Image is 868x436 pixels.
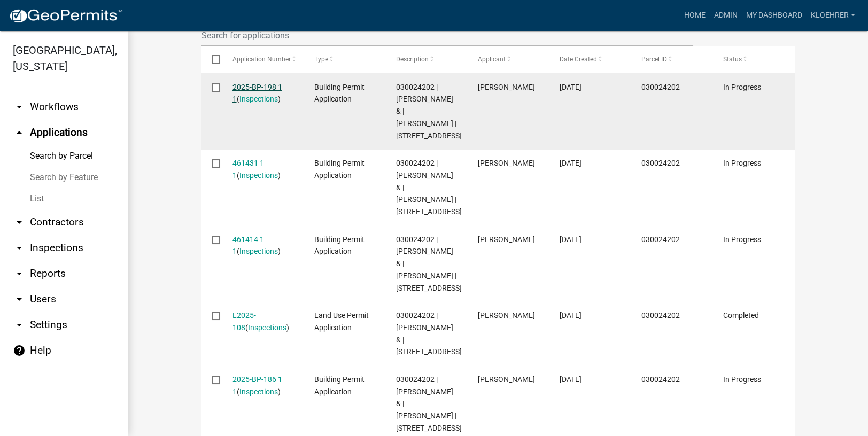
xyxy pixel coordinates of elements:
[314,56,328,63] span: Type
[396,159,462,216] span: 030024202 | RYAN WINKELMAN & | JESSICA WINKELMAN | 14021 25TH ST NE
[641,83,680,91] span: 030024202
[232,159,264,180] a: 461431 1 1
[710,5,742,26] a: Admin
[560,56,597,63] span: Date Created
[641,235,680,244] span: 030024202
[560,235,582,244] span: 08/08/2025
[396,235,462,292] span: 030024202 | RYAN WINKELMAN & | JESSICA WINKELMAN | 14021 25TH ST NE
[560,83,582,91] span: 08/08/2025
[314,83,365,104] span: Building Permit Application
[314,235,365,256] span: Building Permit Application
[723,159,761,167] span: In Progress
[723,375,761,384] span: In Progress
[232,157,294,182] div: ( )
[723,235,761,244] span: In Progress
[641,311,680,320] span: 030024202
[201,25,693,46] input: Search for applications
[314,159,365,180] span: Building Permit Application
[314,311,369,332] span: Land Use Permit Application
[680,5,710,26] a: Home
[641,375,680,384] span: 030024202
[232,83,282,104] a: 2025-BP-198 1 1
[478,56,506,63] span: Applicant
[631,46,713,72] datatable-header-cell: Parcel ID
[742,5,807,26] a: My Dashboard
[232,233,294,258] div: ( )
[549,46,631,72] datatable-header-cell: Date Created
[13,100,26,113] i: arrow_drop_down
[232,309,294,334] div: ( )
[396,83,462,140] span: 030024202 | RYAN WINKELMAN & | JESSICA WINKELMAN | 14021 25TH ST NE
[304,46,385,72] datatable-header-cell: Type
[314,375,365,396] span: Building Permit Application
[560,375,582,384] span: 07/25/2025
[239,171,278,180] a: Inspections
[232,235,264,256] a: 461414 1 1
[396,311,462,356] span: 030024202 | RYAN WINKELMAN & | 14021 25TH ST NE
[560,159,582,167] span: 08/08/2025
[396,375,462,432] span: 030024202 | RYAN WINKELMAN & | JESSICA WINKELMAN | 14021 25TH ST NE
[13,318,26,331] i: arrow_drop_down
[232,375,282,396] a: 2025-BP-186 1 1
[232,311,256,332] a: L2025-108
[248,323,286,332] a: Inspections
[478,311,535,320] span: Ryan Winkelman
[239,95,278,103] a: Inspections
[641,56,667,63] span: Parcel ID
[560,311,582,320] span: 08/02/2025
[478,159,535,167] span: Ryan Winkelman
[478,375,535,384] span: Ryan Winkelman
[468,46,549,72] datatable-header-cell: Applicant
[13,242,26,254] i: arrow_drop_down
[713,46,795,72] datatable-header-cell: Status
[13,267,26,280] i: arrow_drop_down
[232,56,291,63] span: Application Number
[201,46,222,72] datatable-header-cell: Select
[232,81,294,106] div: ( )
[222,46,304,72] datatable-header-cell: Application Number
[723,83,761,91] span: In Progress
[723,56,742,63] span: Status
[478,83,535,91] span: Ryan Winkelman
[396,56,429,63] span: Description
[478,235,535,244] span: Ryan
[239,387,278,396] a: Inspections
[13,126,26,139] i: arrow_drop_up
[232,373,294,398] div: ( )
[13,293,26,306] i: arrow_drop_down
[641,159,680,167] span: 030024202
[807,5,859,26] a: kloehrer
[13,216,26,229] i: arrow_drop_down
[239,247,278,255] a: Inspections
[723,311,759,320] span: Completed
[13,344,26,357] i: help
[386,46,468,72] datatable-header-cell: Description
